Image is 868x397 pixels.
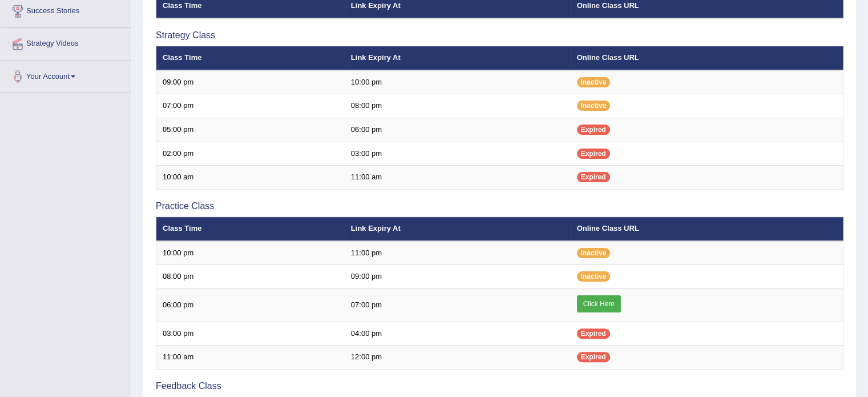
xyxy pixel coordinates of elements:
[156,142,345,166] td: 02:00 pm
[345,322,571,346] td: 04:00 pm
[156,217,345,241] th: Class Time
[345,118,571,142] td: 06:00 pm
[577,125,610,135] span: Expired
[156,118,345,142] td: 05:00 pm
[345,142,571,166] td: 03:00 pm
[577,271,611,282] span: Inactive
[577,101,611,111] span: Inactive
[156,346,345,370] td: 11:00 am
[345,265,571,289] td: 09:00 pm
[571,46,843,70] th: Online Class URL
[156,241,345,265] td: 10:00 pm
[156,265,345,289] td: 08:00 pm
[577,248,611,258] span: Inactive
[156,322,345,346] td: 03:00 pm
[345,94,571,118] td: 08:00 pm
[156,94,345,118] td: 07:00 pm
[577,77,611,87] span: Inactive
[156,288,345,322] td: 06:00 pm
[156,30,843,41] h3: Strategy Class
[345,46,571,70] th: Link Expiry At
[345,288,571,322] td: 07:00 pm
[577,172,610,182] span: Expired
[571,217,843,241] th: Online Class URL
[577,352,610,362] span: Expired
[577,295,621,312] a: Click Here
[345,241,571,265] td: 11:00 pm
[156,201,843,211] h3: Practice Class
[577,328,610,339] span: Expired
[345,166,571,190] td: 11:00 am
[345,217,571,241] th: Link Expiry At
[156,46,345,70] th: Class Time
[1,28,131,57] a: Strategy Videos
[156,166,345,190] td: 10:00 am
[1,61,131,89] a: Your Account
[156,70,345,94] td: 09:00 pm
[577,149,610,159] span: Expired
[345,70,571,94] td: 10:00 pm
[345,346,571,370] td: 12:00 pm
[156,381,843,391] h3: Feedback Class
